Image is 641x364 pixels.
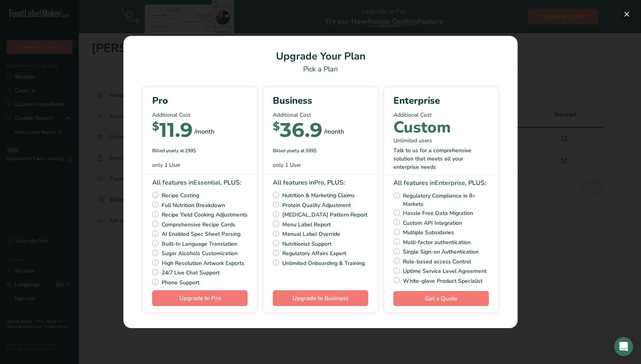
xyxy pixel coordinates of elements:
span: $ [152,119,159,133]
b: Essential [194,178,220,187]
button: Upgrade to Pro [152,290,248,306]
span: Single Sign-on Authentication [403,247,479,257]
span: Phone Support [162,278,199,287]
span: Full Nutrition Breakdown [162,200,225,210]
span: Unlimited Onboarding & Training [282,258,365,268]
div: Talk to us for a comprehensive solution that meets all your enterprise needs [393,146,489,171]
div: Open Intercom Messenger [614,337,633,356]
span: only 1 User [273,161,301,169]
span: Unlimited users [393,136,432,145]
b: Pro [314,178,324,187]
div: All features in , PLUS: [273,178,368,187]
div: Custom [393,122,451,133]
p: Additional Cost [152,111,248,119]
div: All features in , PLUS: [393,178,489,188]
div: /month [324,127,344,136]
div: Business [273,93,368,108]
span: Nutrition & Marketing Claims [282,190,355,200]
span: Regulatory Affairs Expert [282,248,346,258]
div: 11.9 [152,122,193,141]
p: Additional Cost [273,111,368,119]
span: Menu Label Report [282,220,331,230]
span: AI Enabled Spec Sheet Parsing [162,229,240,239]
span: Regulatory Compliance in 8+ Markets [403,191,489,208]
div: Billed yearly at 299$ [152,147,248,154]
div: All features in , PLUS: [152,178,248,187]
span: Upgrade to Business [293,294,348,302]
span: Multiple Subsidaries [403,228,454,237]
div: Billed yearly at 599$ [273,147,368,154]
div: Pick a Plan [133,64,508,75]
span: Built-In Language Translation [162,239,237,249]
span: Nutritionist Support [282,239,332,249]
span: Sugar Alcohols Customization [162,248,238,258]
div: /month [194,127,214,136]
span: Get a Quote [425,294,457,303]
h1: Upgrade Your Plan [133,49,508,64]
span: Hassle Free Data Migration [403,208,473,218]
span: Multi-factor authentication [403,237,471,247]
div: Enterprise [393,93,489,108]
span: Upgrade to Pro [179,294,221,302]
span: Protein Quality Adjustment [282,200,351,210]
span: only 1 User [152,161,181,169]
span: $ [273,119,280,133]
span: 24/7 Live Chat Support [162,268,220,278]
div: 36.9 [273,122,322,141]
span: High Resolution Artwork Exports [162,258,244,268]
span: Recipe Yield Cooking Adjustments [162,210,248,220]
span: White-glove Product Specialist [403,276,483,286]
p: Additional Cost [393,111,489,119]
span: Uptime Service Level Agreement [403,266,486,276]
button: Upgrade to Business [273,290,368,306]
a: Get a Quote [393,291,489,306]
span: Role-based access Control [403,257,471,267]
span: [MEDICAL_DATA] Pattern Report [282,210,367,220]
span: Manual Label Override [282,229,340,239]
div: Pro [152,93,248,108]
span: Custom API Integration [403,218,462,228]
span: Recipe Costing [162,190,199,200]
span: Comprehensive Recipe Cards [162,220,235,230]
b: Enterprise [435,179,465,187]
